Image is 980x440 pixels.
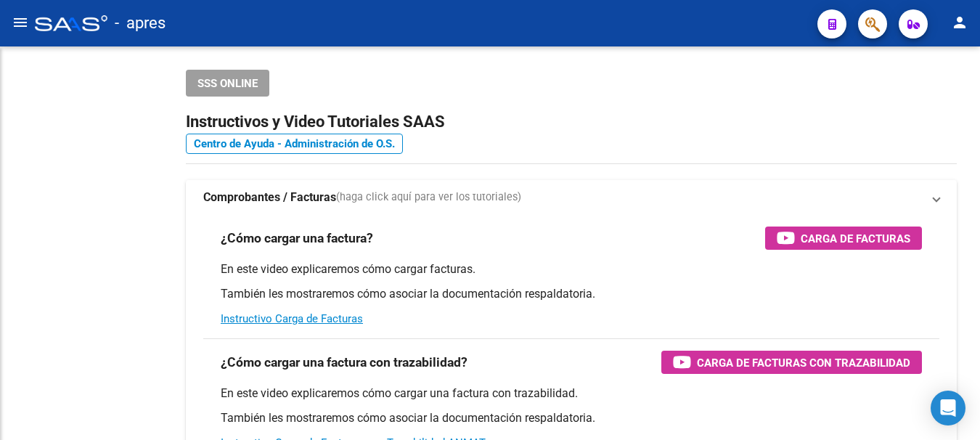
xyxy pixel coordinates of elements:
[186,180,957,215] mat-expansion-panel-header: Comprobantes / Facturas(haga click aquí para ver los tutoriales)
[951,14,968,31] mat-icon: person
[186,134,403,154] a: Centro de Ayuda - Administración de O.S.
[336,190,521,205] span: (haga click aquí para ver los tutoriales)
[203,190,336,205] strong: Comprobantes / Facturas
[12,14,29,31] mat-icon: menu
[765,227,922,250] button: Carga de Facturas
[186,108,957,136] h2: Instructivos y Video Tutoriales SAAS
[115,7,166,39] span: - apres
[186,70,269,97] button: SSS ONLINE
[931,391,965,425] div: Open Intercom Messenger
[221,352,467,372] h3: ¿Cómo cargar una factura con trazabilidad?
[661,351,922,374] button: Carga de Facturas con Trazabilidad
[221,312,363,325] a: Instructivo Carga de Facturas
[221,261,922,277] p: En este video explicaremos cómo cargar facturas.
[197,77,258,90] span: SSS ONLINE
[697,354,910,372] span: Carga de Facturas con Trazabilidad
[221,228,373,248] h3: ¿Cómo cargar una factura?
[221,386,922,402] p: En este video explicaremos cómo cargar una factura con trazabilidad.
[221,286,922,302] p: También les mostraremos cómo asociar la documentación respaldatoria.
[801,229,910,248] span: Carga de Facturas
[221,410,922,426] p: También les mostraremos cómo asociar la documentación respaldatoria.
